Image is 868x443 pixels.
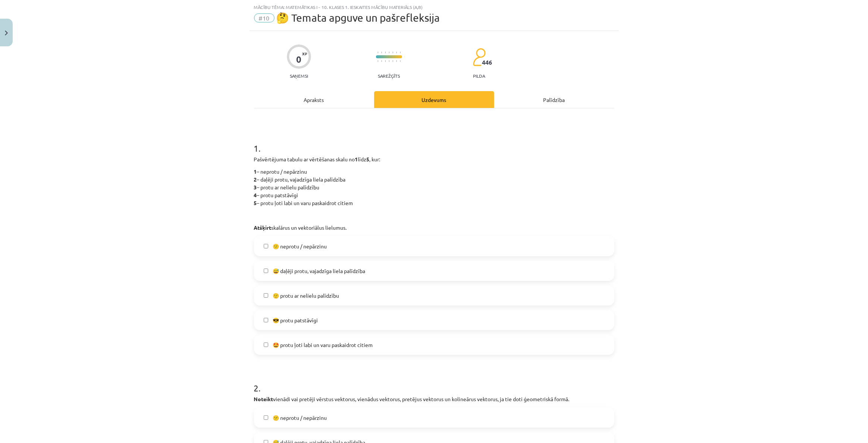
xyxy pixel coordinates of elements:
p: pilda [473,73,485,78]
strong: 5 [367,156,370,162]
img: icon-short-line-57e1e144782c952c97e751825c79c345078a6d821885a25fce030b3d8c18986b.svg [392,60,393,62]
img: students-c634bb4e5e11cddfef0936a35e636f08e4e9abd3cc4e673bd6f9a4125e45ecb1.svg [473,48,486,66]
input: 😕 neprotu / nepārzinu [264,244,269,249]
strong: Atšķirt [254,224,272,231]
span: 😕 neprotu / nepārzinu [273,414,327,422]
img: icon-short-line-57e1e144782c952c97e751825c79c345078a6d821885a25fce030b3d8c18986b.svg [400,52,401,53]
input: 😅 daļēji protu, vajadzīga liela palīdzība [264,269,269,273]
input: 🤩 protu ļoti labi un varu paskaidrot citiem [264,343,269,347]
p: Sarežģīts [378,73,400,78]
img: icon-short-line-57e1e144782c952c97e751825c79c345078a6d821885a25fce030b3d8c18986b.svg [389,60,389,62]
div: Uzdevums [374,91,494,108]
img: icon-short-line-57e1e144782c952c97e751825c79c345078a6d821885a25fce030b3d8c18986b.svg [389,52,389,53]
div: Mācību tēma: Matemātikas i - 10. klases 1. ieskaites mācību materiāls (a,b) [254,4,614,10]
strong: 1 [355,156,358,162]
img: icon-short-line-57e1e144782c952c97e751825c79c345078a6d821885a25fce030b3d8c18986b.svg [392,52,393,53]
span: 🙂 protu ar nelielu palīdzību [273,292,339,300]
p: skalārus un vektoriālus lielumus. [254,224,614,232]
input: 😕 neprotu / nepārzinu [264,415,269,420]
p: Pašvērtējuma tabulu ar vērtēšanas skalu no līdz , kur: [254,155,614,163]
img: icon-short-line-57e1e144782c952c97e751825c79c345078a6d821885a25fce030b3d8c18986b.svg [377,60,378,62]
img: icon-short-line-57e1e144782c952c97e751825c79c345078a6d821885a25fce030b3d8c18986b.svg [400,60,401,62]
input: 😎 protu patstāvīgi [264,318,269,323]
h1: 1 . [254,130,614,153]
h1: 2 . [254,370,614,393]
input: 🙂 protu ar nelielu palīdzību [264,293,269,298]
strong: 4 [254,192,257,198]
span: 😎 protu patstāvīgi [273,316,318,324]
span: #10 [254,13,275,22]
strong: 1 [254,168,257,175]
div: Apraksts [254,91,374,108]
span: 😅 daļēji protu, vajadzīga liela palīdzība [273,267,365,275]
strong: Noteikt [254,396,273,402]
p: – neprotu / nepārzinu – daļēji protu, vajadzīga liela palīdzība – protu ar nelielu palīdzību – pr... [254,168,614,207]
img: icon-short-line-57e1e144782c952c97e751825c79c345078a6d821885a25fce030b3d8c18986b.svg [396,52,397,53]
img: icon-short-line-57e1e144782c952c97e751825c79c345078a6d821885a25fce030b3d8c18986b.svg [385,52,386,53]
img: icon-short-line-57e1e144782c952c97e751825c79c345078a6d821885a25fce030b3d8c18986b.svg [396,60,397,62]
strong: 2 [254,176,257,183]
strong: 5 [254,199,257,206]
p: vienādi vai pretēji vērstus vektorus, vienādus vektorus, pretējus vektorus un kolineārus vektorus... [254,395,614,403]
div: Palīdzība [494,91,614,108]
p: Saņemsi [287,73,311,78]
span: 🤩 protu ļoti labi un varu paskaidrot citiem [273,341,373,349]
img: icon-short-line-57e1e144782c952c97e751825c79c345078a6d821885a25fce030b3d8c18986b.svg [385,60,386,62]
img: icon-short-line-57e1e144782c952c97e751825c79c345078a6d821885a25fce030b3d8c18986b.svg [381,52,382,53]
span: 🤔 Temata apguve un pašrefleksija [276,12,440,24]
img: icon-short-line-57e1e144782c952c97e751825c79c345078a6d821885a25fce030b3d8c18986b.svg [377,52,378,53]
img: icon-close-lesson-0947bae3869378f0d4975bcd49f059093ad1ed9edebbc8119c70593378902aed.svg [5,31,8,35]
img: icon-short-line-57e1e144782c952c97e751825c79c345078a6d821885a25fce030b3d8c18986b.svg [381,60,382,62]
div: 0 [296,54,301,65]
strong: 3 [254,184,257,190]
span: XP [302,52,307,56]
span: 446 [482,59,492,66]
span: 😕 neprotu / nepārzinu [273,242,327,250]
